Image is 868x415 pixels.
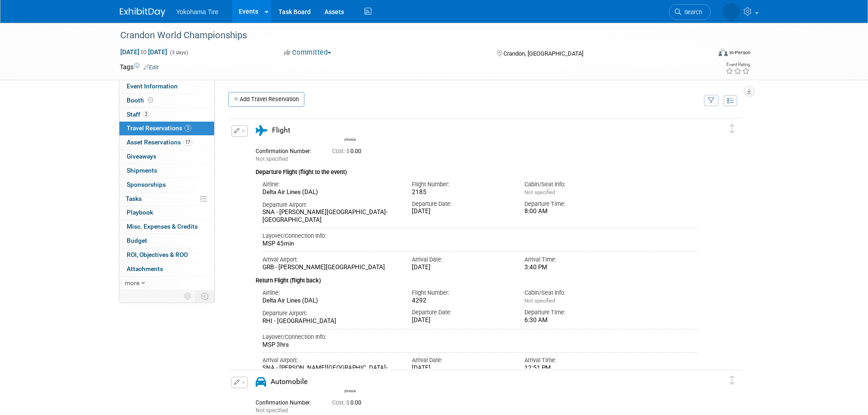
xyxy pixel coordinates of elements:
div: Delta Air Lines (DAL) [262,189,399,196]
div: [DATE] [412,364,511,372]
div: 8:00 AM [524,208,623,215]
div: 2185 [412,189,511,196]
a: Search [669,4,711,20]
i: Click and drag to move item [730,376,734,385]
i: Filter by Traveler [708,98,714,104]
span: Cost: $ [332,148,350,154]
span: Yokohama Tire [176,8,219,15]
a: Playbook [119,206,214,220]
div: 6:30 AM [524,317,623,324]
span: Automobile [271,378,308,386]
div: Arrival Airport: [262,256,399,264]
a: Budget [119,234,214,248]
span: Event Information [127,82,178,90]
div: [DATE] [412,317,511,324]
span: 0.00 [332,400,365,406]
span: Flight [272,126,290,134]
span: Not specified [256,407,288,414]
span: 2 [143,111,149,118]
div: GEOFF DUNIVIN [344,137,356,142]
span: Shipments [127,167,157,174]
span: Not specified [524,297,555,304]
i: Automobile [256,377,266,387]
a: Tasks [119,192,214,206]
div: Departure Date: [412,200,511,208]
span: Travel Reservations [127,124,191,132]
i: Click and drag to move item [730,124,734,133]
span: Booth not reserved yet [146,97,155,103]
img: GEOFF DUNIVIN [723,3,740,20]
div: MSP 45min [262,240,699,248]
div: 3:40 PM [524,264,623,272]
div: Departure Airport: [262,201,399,209]
div: Arrival Airport: [262,356,399,364]
a: Giveaways [119,150,214,164]
div: Layover/Connection Info: [262,333,699,341]
div: Arrival Time: [524,256,623,264]
div: Flight Number: [412,289,511,297]
div: SNA - [PERSON_NAME][GEOGRAPHIC_DATA]-[GEOGRAPHIC_DATA] [262,364,399,380]
div: Event Format [657,47,751,61]
div: GRB - [PERSON_NAME][GEOGRAPHIC_DATA] [262,264,399,272]
div: GEOFF DUNIVIN [342,124,358,142]
a: Edit [144,64,159,71]
button: Committed [281,48,335,57]
div: Flight Number: [412,180,511,189]
a: Staff2 [119,108,214,122]
div: MSP 3hrs [262,341,699,349]
div: Confirmation Number: [256,397,318,406]
a: Sponsorships [119,178,214,192]
a: Attachments [119,262,214,276]
a: Travel Reservations3 [119,122,214,135]
div: [DATE] [412,208,511,215]
div: Cabin/Seat Info: [524,289,623,297]
a: Asset Reservations17 [119,136,214,149]
div: Cabin/Seat Info: [524,180,623,189]
div: Layover/Connection Info: [262,232,699,240]
div: SNA - [PERSON_NAME][GEOGRAPHIC_DATA]-[GEOGRAPHIC_DATA] [262,209,399,224]
span: Cost: $ [332,400,350,406]
div: GEOFF DUNIVIN [344,388,356,393]
div: Return Flight (flight back) [256,271,699,285]
a: Booth [119,94,214,108]
a: Event Information [119,80,214,93]
div: Delta Air Lines (DAL) [262,297,399,305]
div: Arrival Date: [412,256,511,264]
span: Not specified [524,189,555,195]
td: Tags [120,62,159,72]
span: 0.00 [332,148,365,154]
span: Misc. Expenses & Credits [127,223,198,230]
a: Shipments [119,164,214,178]
span: Playbook [127,209,153,216]
span: more [125,279,139,287]
a: Misc. Expenses & Credits [119,220,214,234]
span: Staff [127,111,149,118]
div: Event Rating [725,62,750,67]
span: [DATE] [DATE] [120,48,168,56]
span: 17 [183,139,192,146]
a: more [119,277,214,290]
span: Giveaways [127,153,156,160]
div: 12:51 PM [524,364,623,372]
span: Attachments [127,265,163,272]
span: Sponsorships [127,181,166,188]
div: Departure Time: [524,200,623,208]
div: Crandon World Championships [117,27,697,44]
span: Search [681,9,702,15]
span: Booth [127,97,155,104]
a: Add Travel Reservation [228,92,304,107]
span: Budget [127,237,147,244]
img: ExhibitDay [120,8,165,17]
div: RHI - [GEOGRAPHIC_DATA] [262,318,399,325]
div: Departure Date: [412,308,511,317]
span: (3 days) [169,50,188,56]
div: In-Person [729,49,750,56]
div: Departure Time: [524,308,623,317]
div: 4292 [412,297,511,305]
a: ROI, Objectives & ROO [119,248,214,262]
div: Arrival Date: [412,356,511,364]
img: GEOFF DUNIVIN [344,375,357,388]
img: GEOFF DUNIVIN [344,124,357,137]
i: Flight [256,125,267,136]
span: Crandon, [GEOGRAPHIC_DATA] [503,50,583,57]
